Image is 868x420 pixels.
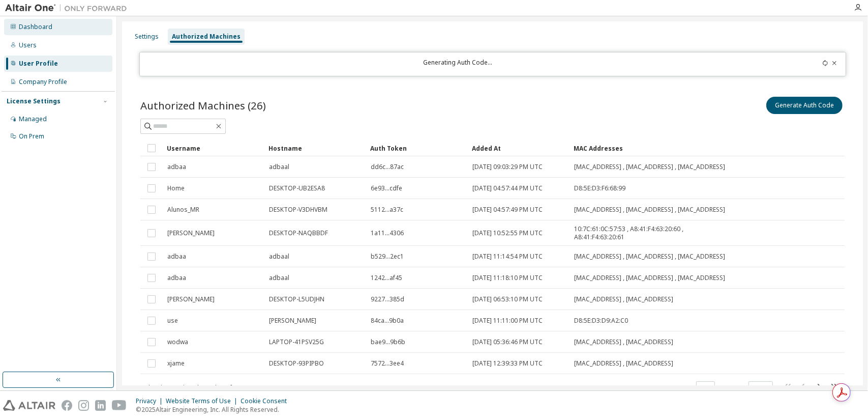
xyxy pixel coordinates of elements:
span: [DATE] 10:52:55 PM UTC [472,229,543,237]
span: Showing entries 1 through 10 of 26 [145,383,239,392]
span: 9227...385d [371,295,404,303]
div: Website Terms of Use [166,397,241,405]
img: linkedin.svg [95,400,106,411]
span: [DATE] 04:57:49 PM UTC [472,206,543,214]
span: adbaal [269,274,289,282]
span: [DATE] 12:39:33 PM UTC [472,359,543,368]
span: wodwa [167,338,188,346]
div: User Profile [19,60,58,68]
img: youtube.svg [112,400,127,411]
img: Altair One [5,3,132,13]
span: use [167,317,178,325]
span: adbaa [167,163,186,171]
div: MAC Addresses [574,140,733,156]
img: facebook.svg [62,400,72,411]
span: [MAC_ADDRESS] , [MAC_ADDRESS] , [MAC_ADDRESS] [574,206,725,214]
span: [MAC_ADDRESS] , [MAC_ADDRESS] , [MAC_ADDRESS] [574,274,725,282]
div: Hostname [268,140,362,156]
span: [MAC_ADDRESS] , [MAC_ADDRESS] , [MAC_ADDRESS] [574,253,725,261]
span: [MAC_ADDRESS] , [MAC_ADDRESS] [574,338,673,346]
span: [DATE] 04:57:44 PM UTC [472,184,543,192]
span: 1242...af45 [371,274,402,282]
span: Home [167,184,185,192]
span: Items per page [648,381,715,395]
span: adbaal [269,253,289,261]
span: DESKTOP-V3DHVBM [269,206,327,214]
button: 10 [699,384,712,392]
p: © 2025 Altair Engineering, Inc. All Rights Reserved. [136,405,293,414]
span: Alunos_MR [167,206,199,214]
div: Generating Auth Code... [146,59,770,70]
span: D8:5E:D3:D9:A2:C0 [574,317,628,325]
span: 5112...a37c [371,206,403,214]
span: [DATE] 11:11:00 PM UTC [472,317,543,325]
button: Generate Auth Code [766,97,843,114]
span: adbaa [167,274,186,282]
span: [DATE] 11:18:10 PM UTC [472,274,543,282]
span: 10:7C:61:0C:57:53 , A8:41:F4:63:20:60 , A8:41:F4:63:20:61 [574,225,732,241]
span: LAPTOP-41PSV25G [269,338,324,346]
span: [PERSON_NAME] [167,229,215,237]
img: altair_logo.svg [3,400,55,411]
span: DESKTOP-UB2ESA8 [269,184,325,192]
div: Privacy [136,397,166,405]
span: [MAC_ADDRESS] , [MAC_ADDRESS] [574,359,673,368]
span: bae9...9b6b [371,338,405,346]
img: instagram.svg [78,400,89,411]
span: adbaa [167,253,186,261]
div: Username [167,140,260,156]
div: License Settings [7,97,61,105]
span: DESKTOP-L5UDJHN [269,295,324,303]
div: Cookie Consent [241,397,293,405]
span: [DATE] 09:03:29 PM UTC [472,163,543,171]
div: Dashboard [19,23,52,31]
span: [DATE] 05:36:46 PM UTC [472,338,543,346]
span: DESKTOP-NAQBBDF [269,229,328,237]
span: 1a11...4306 [371,229,404,237]
span: 6e93...cdfe [371,184,402,192]
div: Users [19,41,37,49]
div: Added At [472,140,565,156]
span: [MAC_ADDRESS] , [MAC_ADDRESS] [574,295,673,303]
span: [DATE] 06:53:10 PM UTC [472,295,543,303]
div: Company Profile [19,78,67,86]
span: Authorized Machines (26) [140,98,266,113]
span: Page n. [724,381,773,395]
span: [DATE] 11:14:54 PM UTC [472,253,543,261]
span: D8:5E:D3:F6:68:99 [574,184,625,192]
div: Authorized Machines [172,33,241,41]
span: 7572...3ee4 [371,359,404,368]
div: Settings [135,33,159,41]
span: b529...2ec1 [371,253,404,261]
span: xjame [167,359,185,368]
div: On Prem [19,132,44,141]
span: [PERSON_NAME] [269,317,316,325]
span: 84ca...9b0a [371,317,404,325]
span: dd6c...87ac [371,163,404,171]
span: adbaal [269,163,289,171]
span: [MAC_ADDRESS] , [MAC_ADDRESS] , [MAC_ADDRESS] [574,163,725,171]
div: Auth Token [370,140,464,156]
span: [PERSON_NAME] [167,295,215,303]
div: Managed [19,115,47,123]
span: DESKTOP-93PIPBO [269,359,324,368]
